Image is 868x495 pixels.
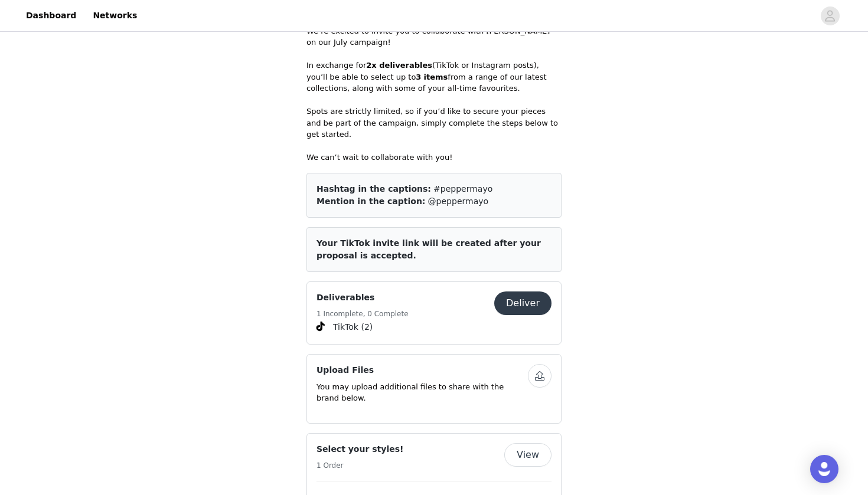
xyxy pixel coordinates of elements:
span: Mention in the caption: [316,196,425,206]
button: View [504,443,552,467]
button: Deliver [494,291,552,315]
a: Networks [86,2,144,29]
span: Your TikTok invite link will be created after your proposal is accepted. [316,238,541,260]
div: Open Intercom Messenger [810,455,838,483]
strong: 2x deliverables [366,61,432,70]
h4: Deliverables [316,291,409,304]
span: TikTok (2) [333,321,373,333]
strong: 3 [416,73,421,81]
a: Dashboard [19,2,83,29]
h4: Upload Files [316,364,528,376]
h5: 1 Incomplete, 0 Complete [316,309,409,319]
p: In exchange for (TikTok or Instagram posts), you’ll be able to select up to from a range of our l... [306,60,562,94]
span: @peppermayo [428,196,488,206]
p: Spots are strictly limited, so if you’d like to secure your pieces and be part of the campaign, s... [306,106,562,140]
h5: 1 Order [316,460,403,471]
span: Hashtag in the captions: [316,184,431,194]
span: #peppermayo [433,184,492,194]
p: You may upload additional files to share with the brand below. [316,381,528,404]
div: Deliverables [306,281,562,345]
div: avatar [824,6,836,25]
p: We can’t wait to collaborate with you! [306,152,562,163]
strong: items [424,73,448,81]
h4: Select your styles! [316,443,403,455]
p: We’re excited to invite you to collaborate with [PERSON_NAME] on our July campaign! [306,25,562,48]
